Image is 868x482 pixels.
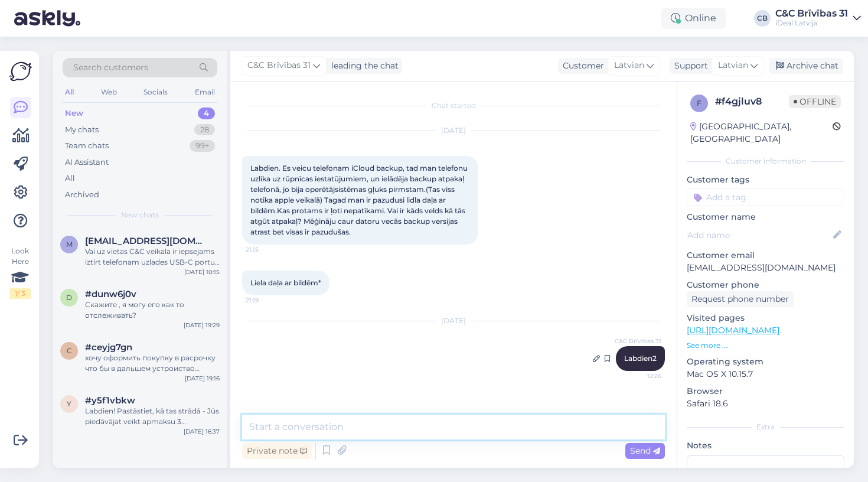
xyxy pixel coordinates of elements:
[687,422,844,432] div: Extra
[775,9,861,28] a: C&C Brīvības 31iDeal Latvija
[9,246,31,299] div: Look Here
[85,406,220,427] div: Labdien! Pastāstiet, kā tas strādā - Jūs piedāvājat veikt apmaksu 3 maksājumos izmantojot ESTO. T...
[66,293,72,302] span: d
[687,356,844,368] p: Operating system
[85,236,208,246] span: montaslaide@gmail.com
[687,279,844,291] p: Customer phone
[624,354,657,363] span: Labdien2
[687,156,844,167] div: Customer information
[184,321,220,330] div: [DATE] 19:29
[65,172,75,184] div: All
[67,399,71,408] span: y
[687,398,844,410] p: Safari 18.6
[141,84,170,100] div: Socials
[65,157,109,168] div: AI Assistant
[184,427,220,436] div: [DATE] 16:37
[184,268,220,276] div: [DATE] 10:15
[185,374,220,383] div: [DATE] 19:16
[121,210,159,220] span: New chats
[198,108,215,119] div: 4
[687,174,844,186] p: Customer tags
[190,140,215,152] div: 99+
[617,372,661,380] span: 12:26
[246,296,290,305] span: 21:19
[65,124,99,136] div: My chats
[246,245,290,254] span: 21:15
[687,439,844,452] p: Notes
[192,84,217,100] div: Email
[65,140,109,152] div: Team chats
[687,325,779,336] a: [URL][DOMAIN_NAME]
[687,262,844,274] p: [EMAIL_ADDRESS][DOMAIN_NAME]
[687,211,844,223] p: Customer name
[697,99,701,108] span: f
[73,61,148,74] span: Search customers
[687,312,844,324] p: Visited pages
[194,124,215,136] div: 28
[769,58,843,74] div: Archive chat
[85,353,220,374] div: хочу оформить покупку в расрочку что бы в дальшем устроиство осталось моим спустя 24 месяца что н...
[687,249,844,262] p: Customer email
[67,346,72,355] span: c
[85,289,136,299] span: #dunw6j0v
[775,9,848,18] div: C&C Brīvības 31
[85,299,220,321] div: Скажите , я могу его как то отслеживать?
[242,315,665,326] div: [DATE]
[661,8,726,29] div: Online
[242,125,665,136] div: [DATE]
[690,120,833,145] div: [GEOGRAPHIC_DATA], [GEOGRAPHIC_DATA]
[250,278,321,287] span: Liela daļa ar bildēm*
[687,385,844,398] p: Browser
[65,189,99,201] div: Archived
[250,164,469,236] span: Labdien. Es veicu telefonam iCloud backup, tad man telefonu uzlika uz rūpnīcas iestatūjumiem, un ...
[630,445,660,456] span: Send
[9,60,32,83] img: Askly Logo
[615,337,661,346] span: C&C Brīvības 31
[687,340,844,351] p: See more ...
[247,59,311,72] span: C&C Brīvības 31
[687,188,844,206] input: Add a tag
[66,240,73,249] span: m
[687,368,844,380] p: Mac OS X 10.15.7
[614,59,644,72] span: Latvian
[242,443,312,459] div: Private note
[242,100,665,111] div: Chat started
[9,288,31,299] div: 1 / 3
[558,60,604,72] div: Customer
[327,60,399,72] div: leading the chat
[754,10,771,27] div: CB
[65,108,83,119] div: New
[85,342,132,353] span: #ceyjg7gn
[85,395,135,406] span: #y5f1vbkw
[63,84,76,100] div: All
[718,59,748,72] span: Latvian
[789,95,841,108] span: Offline
[670,60,708,72] div: Support
[775,18,848,28] div: iDeal Latvija
[687,291,794,307] div: Request phone number
[715,95,789,109] div: # f4gjluv8
[687,229,831,242] input: Add name
[99,84,119,100] div: Web
[85,246,220,268] div: Vai uz vietas C&C veikala ir iepsejams iztirt telefonam uzlades USB-C portu? Cik tas maksa, ja ir...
